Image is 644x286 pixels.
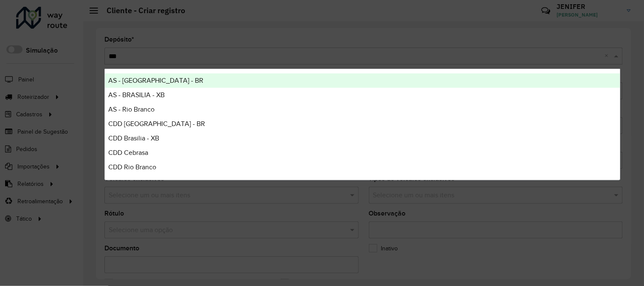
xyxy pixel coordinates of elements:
span: CDD Brasilia - XB [108,135,159,142]
span: CDD Cebrasa [108,149,148,156]
span: CDD Rio Branco [108,163,156,171]
ng-dropdown-panel: Options list [104,69,621,180]
span: AS - Rio Branco [108,106,155,113]
span: AS - BRASILIA - XB [108,91,165,98]
span: CDD [GEOGRAPHIC_DATA] - BR [108,120,205,127]
span: AS - [GEOGRAPHIC_DATA] - BR [108,77,203,84]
